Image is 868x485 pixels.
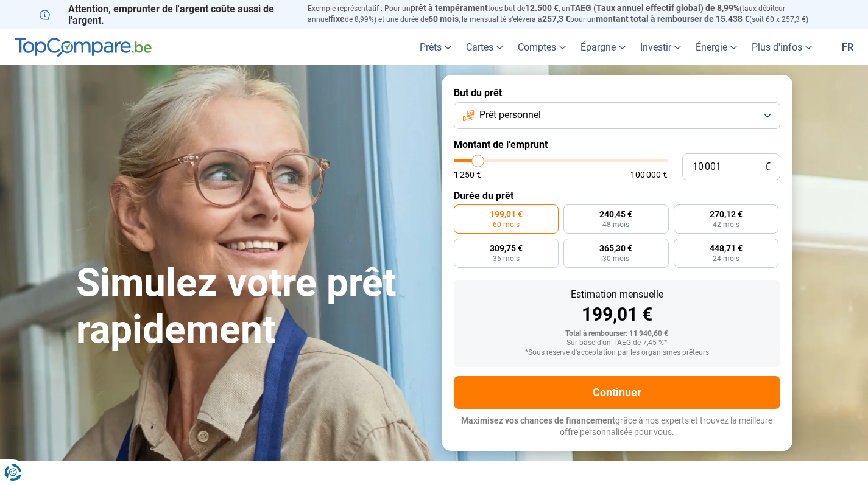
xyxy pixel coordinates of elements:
span: 30 mois [602,255,629,262]
span: prêt à tempérament [411,3,488,13]
div: *Sous réserve d'acceptation par les organismes prêteurs [464,349,771,357]
a: Plus d'infos [744,29,819,65]
a: Énergie [688,29,744,65]
span: 270,12 € [710,210,743,218]
span: 448,71 € [710,244,743,253]
img: TopCompare [15,38,152,57]
span: fixe [330,14,345,24]
p: Exemple représentatif : Pour un tous but de , un (taux débiteur annuel de 8,99%) et une durée de ... [308,3,829,25]
a: Cartes [459,29,510,65]
span: Prêt personnel [479,108,541,122]
label: Durée du prêt [454,190,780,201]
div: Estimation mensuelle [464,290,771,299]
a: Investir [633,29,688,65]
a: Épargne [573,29,633,65]
span: 60 mois [428,14,459,24]
span: 24 mois [713,255,739,262]
button: Continuer [454,376,780,409]
h1: Simulez votre prêt rapidement [76,260,427,354]
span: 365,30 € [599,244,632,253]
span: TAEG (Taux annuel effectif global) de 8,99% [570,3,739,13]
span: 60 mois [493,221,520,228]
span: 1 250 € [454,170,481,179]
p: Attention, emprunter de l'argent coûte aussi de l'argent. [40,3,293,26]
a: Comptes [510,29,573,65]
span: 309,75 € [490,244,523,253]
div: Sur base d'un TAEG de 7,45 %* [464,339,771,347]
span: Maximisez vos chances de financement [461,416,615,425]
a: fr [834,29,861,65]
label: Montant de l'emprunt [454,139,780,150]
span: 36 mois [493,255,520,262]
button: Prêt personnel [454,102,780,129]
span: 48 mois [602,221,629,228]
span: 257,3 € [542,14,570,24]
span: 240,45 € [599,210,632,218]
span: 100 000 € [630,170,668,179]
p: grâce à nos experts et trouvez la meilleure offre personnalisée pour vous. [454,415,780,439]
span: € [765,162,771,172]
span: 12.500 € [525,3,559,13]
span: 42 mois [713,221,739,228]
div: 199,01 € [464,305,771,324]
a: Prêts [412,29,459,65]
span: montant total à rembourser de 15.438 € [596,14,749,24]
span: 199,01 € [490,210,523,218]
label: But du prêt [454,87,780,99]
div: Total à rembourser: 11 940,60 € [464,330,771,338]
